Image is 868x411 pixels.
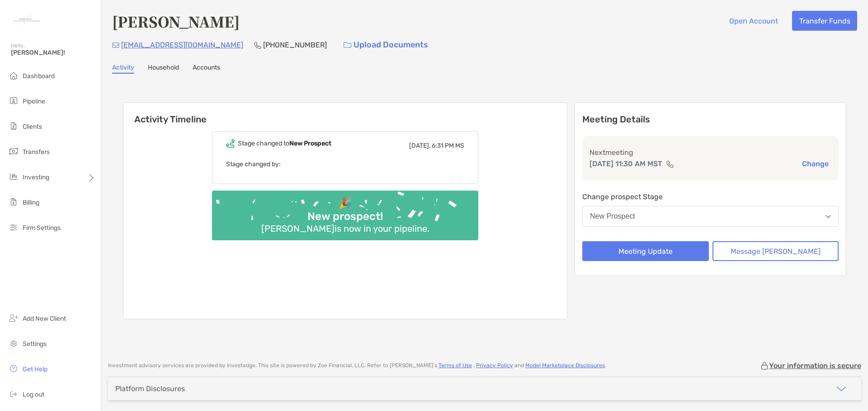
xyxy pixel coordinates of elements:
span: 6:31 PM MS [432,142,464,149]
img: icon arrow [836,383,847,394]
span: Dashboard [23,72,55,80]
img: button icon [344,42,351,48]
span: Add New Client [23,315,66,322]
a: Privacy Policy [476,362,513,369]
img: settings icon [8,338,19,349]
p: [PHONE_NUMBER] [263,39,327,51]
div: Platform Disclosures [115,384,185,393]
img: Confetti [212,191,478,233]
img: pipeline icon [8,95,19,106]
p: Meeting Details [582,114,839,125]
img: Open dropdown arrow [826,215,831,218]
p: [DATE] 11:30 AM MST [590,158,662,169]
button: Message [PERSON_NAME] [712,241,839,261]
img: Email Icon [112,42,119,48]
span: Get Help [23,365,47,373]
span: Settings [23,340,47,348]
img: billing icon [8,196,19,207]
span: Transfers [23,148,50,156]
p: Your information is secure [769,361,861,370]
img: get-help icon [8,363,19,374]
span: Log out [23,391,44,398]
span: Firm Settings [23,224,61,232]
img: clients icon [8,121,19,131]
div: New Prospect [590,212,635,220]
a: Activity [112,64,134,74]
p: Investment advisory services are provided by Investedge . This site is powered by Zoe Financial, ... [108,362,606,369]
div: New prospect! [304,210,387,223]
span: [DATE], [409,142,430,149]
span: Pipeline [23,98,45,105]
span: Billing [23,199,39,206]
img: logout icon [8,388,19,399]
img: Zoe Logo [11,4,43,36]
span: Clients [23,123,42,131]
img: communication type [666,160,674,168]
button: Change [799,159,831,168]
span: [PERSON_NAME]! [11,49,95,56]
p: Change prospect Stage [582,191,839,202]
h6: Activity Timeline [123,103,567,125]
button: New Prospect [582,206,839,227]
button: Open Account [722,11,785,31]
button: Meeting Update [582,241,709,261]
a: Accounts [193,64,220,74]
img: firm-settings icon [8,222,19,233]
a: Upload Documents [338,35,434,55]
div: [PERSON_NAME] is now in your pipeline. [258,223,433,234]
img: dashboard icon [8,70,19,81]
h4: [PERSON_NAME] [112,11,240,32]
a: Household [148,64,179,74]
div: 🎉 [335,197,356,210]
img: Event icon [226,139,235,148]
a: Model Marketplace Disclosures [525,362,605,369]
img: transfers icon [8,146,19,157]
p: Next meeting [590,147,831,158]
div: Stage changed to [238,140,331,147]
b: New Prospect [289,140,331,147]
span: Investing [23,173,49,181]
img: Phone Icon [254,42,261,49]
button: Transfer Funds [792,11,857,31]
img: investing icon [8,171,19,182]
a: Terms of Use [439,362,472,369]
img: add_new_client icon [8,313,19,323]
p: [EMAIL_ADDRESS][DOMAIN_NAME] [121,39,243,51]
p: Stage changed by: [226,159,464,170]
